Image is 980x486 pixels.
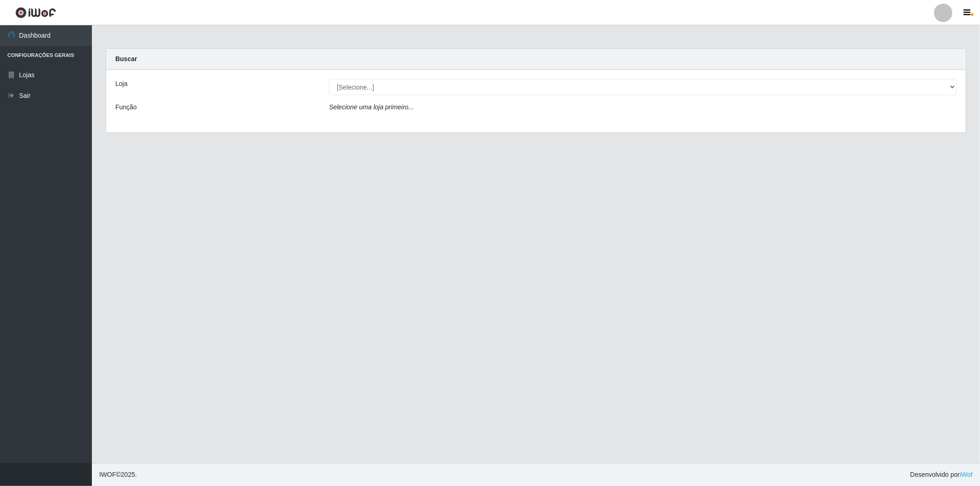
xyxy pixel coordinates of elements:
[15,7,56,18] img: CoreUI Logo
[329,103,414,111] i: Selecione uma loja primeiro...
[99,471,116,478] span: IWOF
[960,471,973,478] a: iWof
[910,470,973,480] span: Desenvolvido por
[115,102,137,112] label: Função
[115,55,137,62] strong: Buscar
[115,79,127,89] label: Loja
[99,470,137,480] span: © 2025 .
